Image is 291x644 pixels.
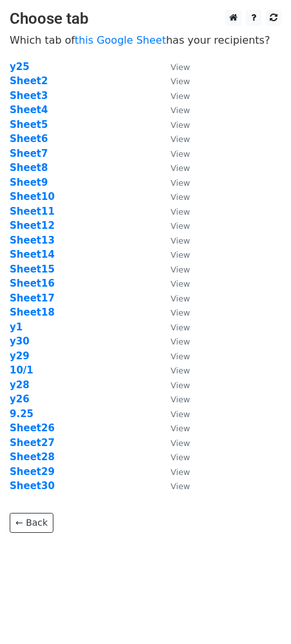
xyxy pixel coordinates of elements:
[10,408,33,420] a: 9.25
[10,61,30,73] a: y25
[10,307,55,318] a: Sheet18
[10,220,55,231] a: Sheet12
[171,149,190,159] small: View
[171,308,190,318] small: View
[171,250,190,260] small: View
[171,337,190,346] small: View
[158,75,190,87] a: View
[10,104,48,116] a: Sheet4
[158,364,190,376] a: View
[158,292,190,304] a: View
[171,62,190,72] small: View
[158,466,190,478] a: View
[10,451,55,463] a: Sheet28
[10,321,23,333] a: y1
[171,105,190,115] small: View
[171,323,190,332] small: View
[158,119,190,130] a: View
[10,10,281,28] h3: Choose tab
[158,206,190,217] a: View
[10,191,55,202] a: Sheet10
[171,467,190,477] small: View
[158,422,190,434] a: View
[158,393,190,405] a: View
[158,307,190,318] a: View
[10,162,48,174] a: Sheet8
[171,120,190,130] small: View
[10,437,55,449] a: Sheet27
[171,221,190,231] small: View
[158,379,190,391] a: View
[158,335,190,347] a: View
[10,264,55,275] a: Sheet15
[158,350,190,362] a: View
[171,178,190,188] small: View
[10,480,55,492] a: Sheet30
[158,278,190,289] a: View
[158,264,190,275] a: View
[158,104,190,116] a: View
[171,279,190,289] small: View
[10,148,48,159] a: Sheet7
[171,424,190,433] small: View
[10,350,30,362] a: y29
[171,380,190,390] small: View
[171,352,190,361] small: View
[171,134,190,144] small: View
[171,192,190,202] small: View
[10,75,48,87] a: Sheet2
[10,335,30,347] a: y30
[10,235,55,246] a: Sheet13
[171,481,190,491] small: View
[10,206,55,217] a: Sheet11
[158,220,190,231] a: View
[158,90,190,102] a: View
[171,207,190,217] small: View
[171,163,190,173] small: View
[158,408,190,420] a: View
[158,321,190,333] a: View
[171,438,190,448] small: View
[158,177,190,188] a: View
[10,292,55,304] strong: Sheet17
[158,249,190,260] a: View
[171,409,190,419] small: View
[10,513,53,533] a: ← Back
[10,119,48,130] a: Sheet5
[158,437,190,449] a: View
[171,294,190,303] small: View
[75,34,166,46] a: this Google Sheet
[10,249,55,260] a: Sheet14
[158,451,190,463] a: View
[158,235,190,246] a: View
[10,90,48,102] a: Sheet3
[171,76,190,86] small: View
[10,393,30,405] a: y26
[158,133,190,145] a: View
[10,177,48,188] a: Sheet9
[171,236,190,246] small: View
[158,61,190,73] a: View
[171,265,190,274] small: View
[10,379,30,391] a: y28
[10,466,55,478] a: Sheet29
